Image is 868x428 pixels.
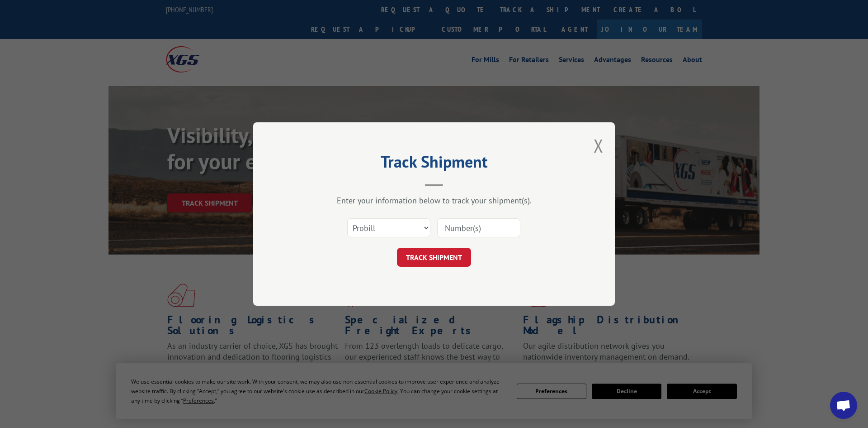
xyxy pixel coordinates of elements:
h2: Track Shipment [298,155,570,173]
input: Number(s) [437,218,520,237]
a: Open chat [830,392,857,419]
div: Enter your information below to track your shipment(s). [298,195,570,206]
button: TRACK SHIPMENT [397,248,471,267]
button: Close modal [594,134,604,158]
